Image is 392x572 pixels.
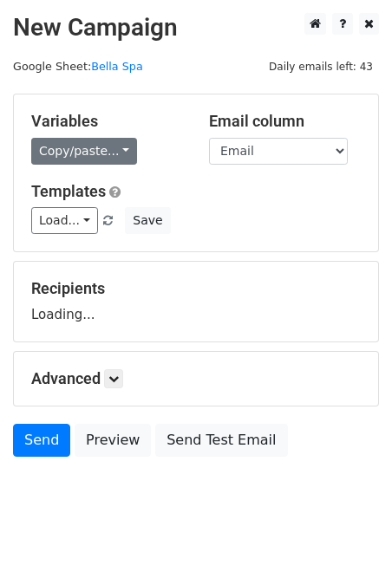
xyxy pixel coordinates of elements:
[263,60,379,73] a: Daily emails left: 43
[263,57,379,76] span: Daily emails left: 43
[125,207,170,234] button: Save
[209,112,361,131] h5: Email column
[31,279,361,324] div: Loading...
[31,279,361,298] h5: Recipients
[31,138,137,165] a: Copy/paste...
[13,13,379,42] h2: New Campaign
[13,424,70,457] a: Send
[31,112,183,131] h5: Variables
[13,60,143,73] small: Google Sheet:
[75,424,151,457] a: Preview
[155,424,287,457] a: Send Test Email
[31,369,361,388] h5: Advanced
[91,60,143,73] a: Bella Spa
[31,182,106,200] a: Templates
[31,207,98,234] a: Load...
